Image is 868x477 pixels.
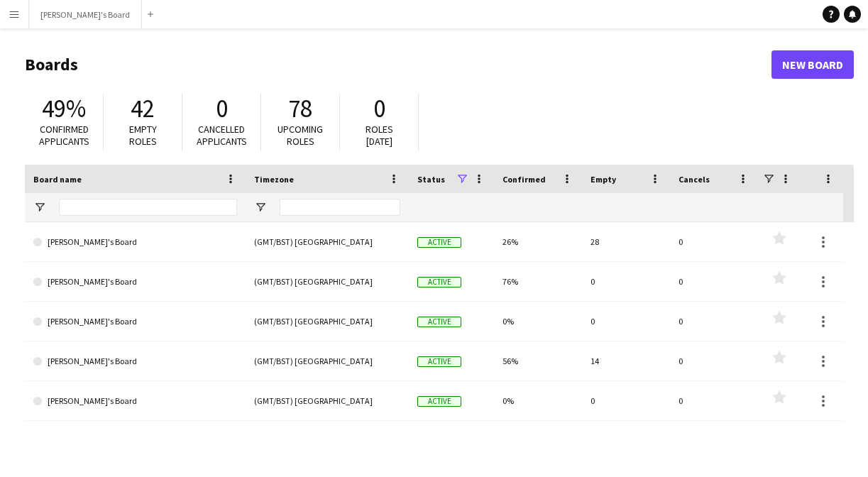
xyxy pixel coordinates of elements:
[131,93,155,124] span: 42
[246,262,409,301] div: (GMT/BST) [GEOGRAPHIC_DATA]
[246,302,409,341] div: (GMT/BST) [GEOGRAPHIC_DATA]
[39,123,89,148] span: Confirmed applicants
[278,123,323,148] span: Upcoming roles
[582,222,670,261] div: 28
[216,93,228,124] span: 0
[670,222,758,261] div: 0
[33,302,237,341] a: [PERSON_NAME]'s Board
[42,93,86,124] span: 49%
[582,302,670,341] div: 0
[417,277,461,287] span: Active
[33,201,46,214] button: Open Filter Menu
[670,341,758,380] div: 0
[670,262,758,301] div: 0
[373,93,385,124] span: 0
[417,396,461,407] span: Active
[494,222,582,261] div: 26%
[25,54,771,75] h1: Boards
[33,341,237,381] a: [PERSON_NAME]'s Board
[197,123,247,148] span: Cancelled applicants
[288,93,312,124] span: 78
[246,381,409,420] div: (GMT/BST) [GEOGRAPHIC_DATA]
[771,50,854,79] a: New Board
[417,356,461,367] span: Active
[670,381,758,420] div: 0
[59,199,237,216] input: Board name Filter Input
[582,341,670,380] div: 14
[33,222,237,262] a: [PERSON_NAME]'s Board
[254,174,294,185] span: Timezone
[129,123,157,148] span: Empty roles
[679,174,710,185] span: Cancels
[582,381,670,420] div: 0
[254,201,267,214] button: Open Filter Menu
[246,222,409,261] div: (GMT/BST) [GEOGRAPHIC_DATA]
[33,381,237,421] a: [PERSON_NAME]'s Board
[417,174,445,185] span: Status
[670,302,758,341] div: 0
[494,341,582,380] div: 56%
[246,341,409,380] div: (GMT/BST) [GEOGRAPHIC_DATA]
[33,174,82,185] span: Board name
[417,317,461,327] span: Active
[590,174,616,185] span: Empty
[29,1,142,28] button: [PERSON_NAME]'s Board
[366,123,393,148] span: Roles [DATE]
[582,262,670,301] div: 0
[494,381,582,420] div: 0%
[494,262,582,301] div: 76%
[417,237,461,248] span: Active
[494,302,582,341] div: 0%
[502,174,546,185] span: Confirmed
[33,262,237,302] a: [PERSON_NAME]'s Board
[280,199,400,216] input: Timezone Filter Input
